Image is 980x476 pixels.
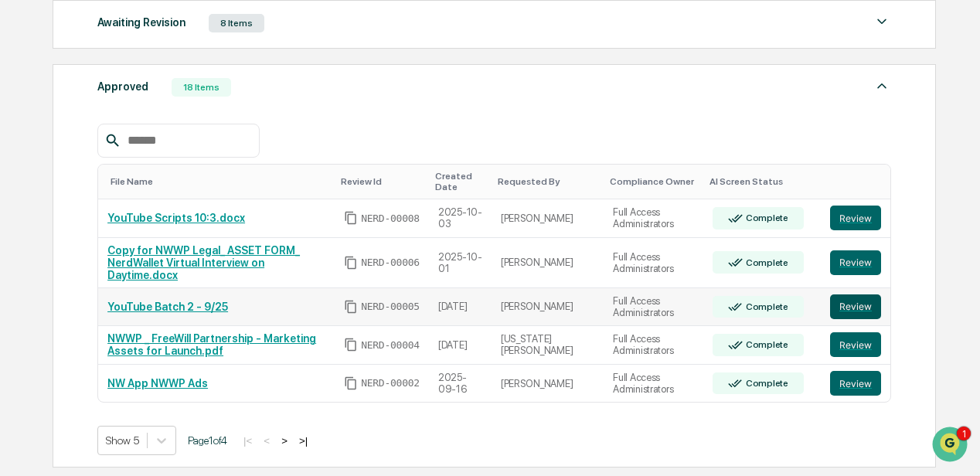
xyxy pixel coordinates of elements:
[610,176,697,187] div: Toggle SortBy
[112,347,124,359] div: 🗄️
[70,148,254,163] div: Start new chat
[492,365,604,403] td: [PERSON_NAME]
[107,377,208,389] a: NW App NWWP Ads
[830,332,881,357] button: Review
[263,152,281,171] button: Start new chat
[873,12,891,31] img: caret
[361,339,420,352] span: NERD-00004
[743,378,788,389] div: Complete
[492,238,604,288] td: [PERSON_NAME]
[344,211,358,225] span: Copy Id
[604,288,703,327] td: Full Access Administrators
[743,339,788,350] div: Complete
[15,201,104,213] div: Past conversations
[604,199,703,238] td: Full Access Administrators
[604,326,703,365] td: Full Access Administrators
[429,365,492,403] td: 2025-09-16
[239,434,257,447] button: |<
[172,78,231,97] div: 18 Items
[107,212,245,224] a: YouTube Scripts 10:3.docx
[128,345,192,361] span: Attestations
[107,332,316,357] a: NWWP _ FreeWill Partnership - Marketing Assets for Launch.pdf
[709,176,815,187] div: Toggle SortBy
[492,326,604,365] td: [US_STATE][PERSON_NAME]
[97,12,185,32] div: Awaiting Revision
[31,240,43,253] img: 1746055101610-c473b297-6a78-478c-a979-82029cc54cd1
[145,281,150,294] span: •
[833,176,884,187] div: Toggle SortBy
[153,281,185,294] span: [DATE]
[15,267,40,291] img: DeeAnn Dempsey (C)
[429,199,492,238] td: 2025-10-03
[154,362,187,373] span: Pylon
[107,301,228,313] a: YouTube Batch 2 - 9/25
[294,434,312,447] button: >|
[15,148,43,175] img: 1746055101610-c473b297-6a78-478c-a979-82029cc54cd1
[344,256,358,270] span: Copy Id
[743,257,788,268] div: Complete
[97,76,148,97] div: Approved
[604,365,703,403] td: Full Access Administrators
[830,250,881,275] button: Review
[931,425,972,467] iframe: Open customer support
[15,62,281,87] p: How can we help?
[361,212,420,225] span: NERD-00008
[429,288,492,327] td: [DATE]
[361,301,420,313] span: NERD-00005
[341,176,423,187] div: Toggle SortBy
[498,176,597,187] div: Toggle SortBy
[830,294,881,319] button: Review
[259,434,274,447] button: <
[111,176,328,187] div: Toggle SortBy
[873,76,891,95] img: caret
[48,281,141,294] span: [PERSON_NAME] (C)
[106,339,198,367] a: 🗄️Attestations
[492,288,604,327] td: [PERSON_NAME]
[361,377,420,389] span: NERD-00002
[344,376,358,390] span: Copy Id
[15,225,40,250] img: Jack Rasmussen
[15,15,46,46] img: Greenboard
[15,347,28,359] div: 🖐️
[429,326,492,365] td: [DATE]
[435,171,485,192] div: Toggle SortBy
[31,345,100,361] span: Preclearance
[429,238,492,288] td: 2025-10-01
[277,434,292,447] button: >
[188,434,227,447] span: Page 1 of 4
[137,240,168,252] span: [DATE]
[830,371,881,396] button: Review
[109,361,187,373] a: Powered byPylon
[209,14,264,32] div: 8 Items
[240,198,281,216] button: See all
[604,238,703,288] td: Full Access Administrators
[344,300,358,314] span: Copy Id
[107,244,300,281] a: Copy for NWWP Legal_ ASSET FORM_ NerdWallet Virtual Interview on Daytime.docx
[344,338,358,352] span: Copy Id
[70,163,213,175] div: We're available if you need us!
[492,199,604,238] td: [PERSON_NAME]
[743,301,788,312] div: Complete
[830,206,881,230] button: Review
[9,339,106,367] a: 🖐️Preclearance
[128,240,134,252] span: •
[48,240,125,252] span: [PERSON_NAME]
[361,257,420,269] span: NERD-00006
[743,212,788,223] div: Complete
[32,148,60,175] img: 8933085812038_c878075ebb4cc5468115_72.jpg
